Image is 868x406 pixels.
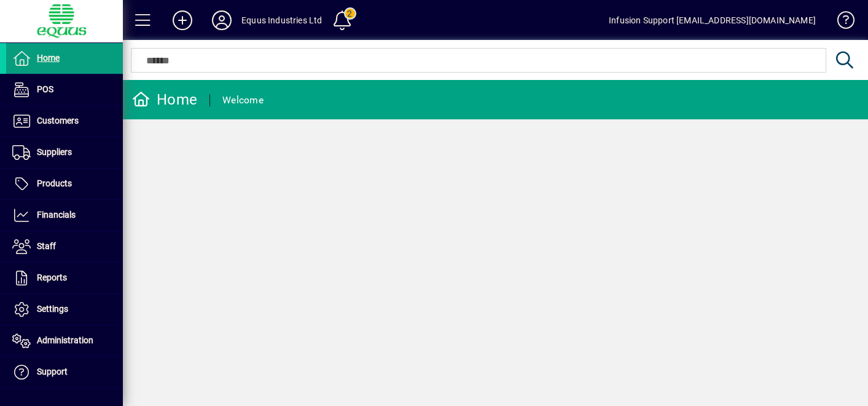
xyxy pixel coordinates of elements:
[37,241,56,251] span: Staff
[132,90,197,109] div: Home
[37,304,68,314] span: Settings
[37,335,93,345] span: Administration
[222,90,264,110] div: Welcome
[37,367,68,376] span: Support
[37,178,72,188] span: Products
[37,53,60,63] span: Home
[6,106,123,137] a: Customers
[37,84,53,94] span: POS
[241,10,323,30] div: Equus Industries Ltd
[6,231,123,262] a: Staff
[163,9,202,31] button: Add
[6,263,123,293] a: Reports
[6,137,123,168] a: Suppliers
[6,74,123,105] a: POS
[37,116,79,125] span: Customers
[609,10,816,30] div: Infusion Support [EMAIL_ADDRESS][DOMAIN_NAME]
[6,325,123,356] a: Administration
[37,210,76,220] span: Financials
[37,273,67,282] span: Reports
[6,294,123,325] a: Settings
[6,200,123,231] a: Financials
[202,9,241,31] button: Profile
[828,2,853,42] a: Knowledge Base
[37,147,72,157] span: Suppliers
[6,169,123,199] a: Products
[6,357,123,388] a: Support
